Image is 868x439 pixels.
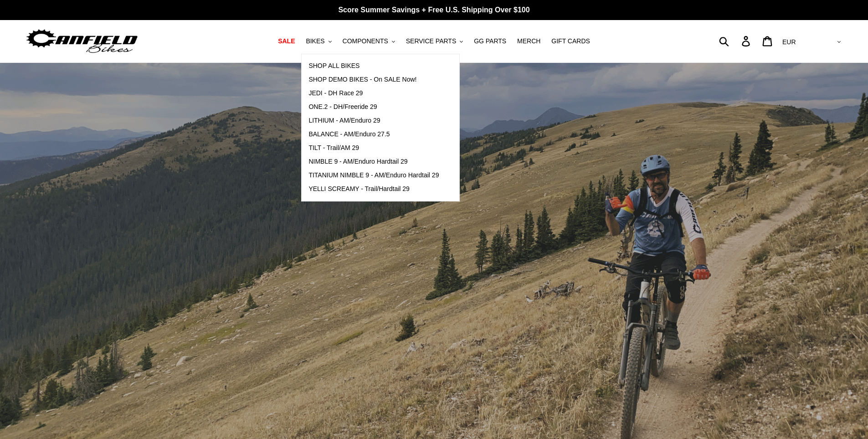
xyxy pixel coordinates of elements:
a: LITHIUM - AM/Enduro 29 [302,114,446,128]
a: SHOP ALL BIKES [302,59,446,73]
a: SALE [273,35,299,47]
span: MERCH [517,37,540,45]
span: TITANIUM NIMBLE 9 - AM/Enduro Hardtail 29 [308,171,439,179]
a: BALANCE - AM/Enduro 27.5 [302,128,446,141]
span: SHOP DEMO BIKES - On SALE Now! [308,76,416,83]
a: TILT - Trail/AM 29 [302,141,446,155]
span: GG PARTS [474,37,506,45]
a: GIFT CARDS [547,35,595,47]
span: SERVICE PARTS [406,37,456,45]
a: NIMBLE 9 - AM/Enduro Hardtail 29 [302,155,446,169]
button: COMPONENTS [338,35,400,47]
span: LITHIUM - AM/Enduro 29 [308,117,380,124]
span: JEDI - DH Race 29 [308,89,363,97]
span: YELLI SCREAMY - Trail/Hardtail 29 [308,185,410,193]
a: GG PARTS [469,35,511,47]
span: SALE [278,37,295,45]
button: SERVICE PARTS [401,35,467,47]
button: BIKES [301,35,336,47]
a: ONE.2 - DH/Freeride 29 [302,100,446,114]
img: Canfield Bikes [25,27,139,56]
span: BIKES [306,37,324,45]
span: ONE.2 - DH/Freeride 29 [308,103,377,111]
input: Search [724,31,747,51]
a: MERCH [513,35,545,47]
span: BALANCE - AM/Enduro 27.5 [308,130,390,138]
a: YELLI SCREAMY - Trail/Hardtail 29 [302,182,446,196]
a: SHOP DEMO BIKES - On SALE Now! [302,73,446,87]
span: GIFT CARDS [551,37,590,45]
a: TITANIUM NIMBLE 9 - AM/Enduro Hardtail 29 [302,169,446,182]
span: SHOP ALL BIKES [308,62,360,70]
span: COMPONENTS [343,37,388,45]
a: JEDI - DH Race 29 [302,87,446,100]
span: NIMBLE 9 - AM/Enduro Hardtail 29 [308,158,407,165]
span: TILT - Trail/AM 29 [308,144,359,152]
